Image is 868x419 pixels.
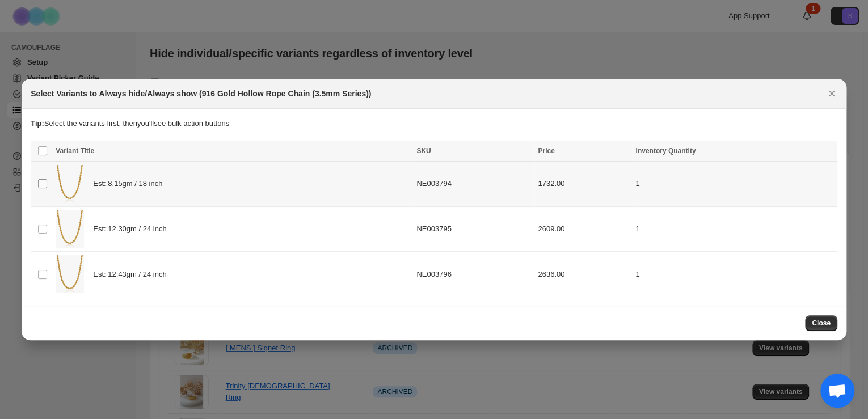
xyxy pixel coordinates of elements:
td: NE003795 [413,206,534,252]
td: 1 [632,252,837,297]
span: Est: 12.43gm / 24 inch [93,269,172,280]
span: Close [812,319,831,328]
td: 1 [632,206,837,252]
strong: Tip: [31,119,44,128]
h2: Select Variants to Always hide/Always show (916 Gold Hollow Rope Chain (3.5mm Series)) [31,88,371,99]
span: Est: 8.15gm / 18 inch [93,178,168,189]
img: 916-Gold-Hollow-Rope-Chain-_3.5mm-Series_-thumbnail.jpg [56,210,84,248]
span: Price [538,147,554,155]
td: NE003796 [413,252,534,297]
div: Open chat [820,374,854,408]
button: Close [805,315,837,331]
span: Variant Title [56,147,94,155]
td: NE003794 [413,162,534,207]
td: 2609.00 [534,206,632,252]
p: Select the variants first, then you'll see bulk action buttons [31,118,837,129]
td: 2636.00 [534,252,632,297]
img: 916-Gold-Hollow-Rope-Chain-_3.5mm-Series_-thumbnail.jpg [56,165,84,203]
button: Close [824,86,840,101]
span: SKU [416,147,431,155]
td: 1 [632,162,837,207]
td: 1732.00 [534,162,632,207]
img: 916-Gold-Hollow-Rope-Chain-_3.5mm-Series_-thumbnail.jpg [56,255,84,293]
span: Inventory Quantity [635,147,696,155]
span: Est: 12.30gm / 24 inch [93,223,172,235]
